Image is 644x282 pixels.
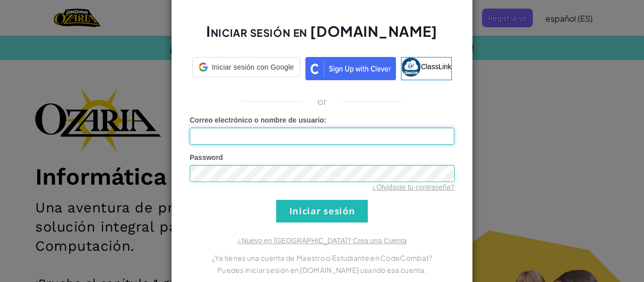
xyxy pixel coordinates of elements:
[192,57,300,77] div: Iniciar sesión con Google
[276,200,368,222] input: Iniciar sesión
[372,183,454,191] a: ¿Olvidaste tu contraseña?
[190,115,327,125] label: :
[190,153,223,161] span: Password
[237,237,407,245] a: ¿Nuevo en [GEOGRAPHIC_DATA]? Crea una Cuenta
[192,57,300,80] a: Iniciar sesión con Google
[190,252,454,264] p: ¿Ya tienes una cuenta de Maestro o Estudiante en CodeCombat?
[212,62,294,72] span: Iniciar sesión con Google
[401,58,421,77] img: classlink-logo-small.png
[421,62,451,70] span: ClassLink
[190,22,454,51] h2: Iniciar sesión en [DOMAIN_NAME]
[305,57,396,80] img: clever_sso_button@2x.png
[317,95,327,107] p: or
[190,264,454,276] p: Puedes iniciar sesión en [DOMAIN_NAME] usando esa cuenta.
[190,116,324,124] span: Correo electrónico o nombre de usuario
